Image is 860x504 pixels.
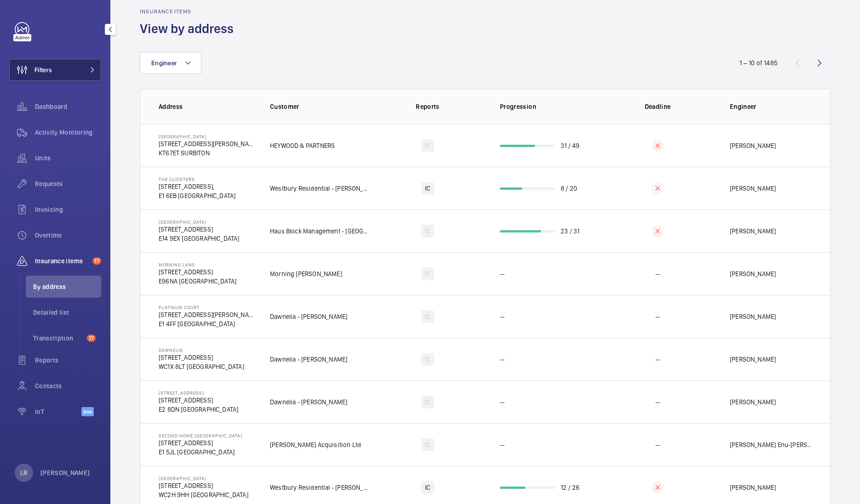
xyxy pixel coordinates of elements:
[270,102,370,111] p: Customer
[35,102,101,111] span: Dashboard
[159,148,255,158] p: KT67ET SURBITON
[159,219,240,225] p: [GEOGRAPHIC_DATA]
[730,102,812,111] p: Engineer
[9,59,101,81] button: Filters
[740,58,778,68] div: 1 – 10 of 1485
[159,191,235,200] p: E1 6EB [GEOGRAPHIC_DATA]
[500,269,505,278] p: --
[159,347,244,353] p: Dawnelia
[35,153,101,163] span: Units
[270,184,370,193] p: Westbury Residential - [PERSON_NAME]
[730,312,776,321] p: [PERSON_NAME]
[159,447,242,457] p: E1 5JL [GEOGRAPHIC_DATA]
[159,176,235,182] p: The Cloisters
[421,310,434,323] div: IC
[159,182,235,191] p: [STREET_ADDRESS],
[270,141,335,150] p: HEYWOOD & PARTNERS
[35,381,101,391] span: Contacts
[500,312,505,321] p: --
[655,397,660,407] p: --
[270,483,370,492] p: Westbury Residential - [PERSON_NAME]
[159,134,255,139] p: [GEOGRAPHIC_DATA]
[421,139,434,152] div: IC
[421,353,434,366] div: IC
[655,355,660,364] p: --
[159,362,244,371] p: WC1X 8LT [GEOGRAPHIC_DATA]
[421,225,434,238] div: IC
[159,476,248,481] p: [GEOGRAPHIC_DATA]
[159,319,255,328] p: E1 4FF [GEOGRAPHIC_DATA]
[159,490,248,499] p: WC2H 9HH [GEOGRAPHIC_DATA]
[159,405,238,414] p: E2 8DN [GEOGRAPHIC_DATA]
[730,269,776,278] p: [PERSON_NAME]
[159,305,255,310] p: Platinum Court
[159,481,248,490] p: [STREET_ADDRESS]
[500,440,505,449] p: --
[377,102,479,111] p: Reports
[35,128,101,137] span: Activity Monitoring
[35,407,81,416] span: IoT
[561,227,579,236] p: 23 / 31
[87,334,96,342] span: 17
[270,269,342,278] p: Morning [PERSON_NAME]
[159,433,242,438] p: Second Home [GEOGRAPHIC_DATA]
[20,468,27,477] p: LR
[500,397,505,407] p: --
[159,234,240,243] p: E14 9EX [GEOGRAPHIC_DATA]
[159,353,244,362] p: [STREET_ADDRESS]
[500,355,505,364] p: --
[35,179,101,188] span: Requests
[561,184,577,193] p: 8 / 20
[35,256,89,266] span: Insurance items
[140,8,239,15] h2: Insurance items
[34,65,52,74] span: Filters
[730,440,812,449] p: [PERSON_NAME] Enu-[PERSON_NAME]
[561,141,579,150] p: 31 / 49
[159,262,236,267] p: Morning Lane
[159,396,238,405] p: [STREET_ADDRESS]
[81,407,94,416] span: Beta
[159,310,255,319] p: [STREET_ADDRESS][PERSON_NAME],
[33,334,83,343] span: Transcription
[655,269,660,278] p: --
[421,438,434,451] div: IC
[270,440,361,449] p: [PERSON_NAME] Acquisition Ltd
[140,52,201,74] button: Engineer
[607,102,709,111] p: Deadline
[159,102,255,111] p: Address
[730,141,776,150] p: [PERSON_NAME]
[730,184,776,193] p: [PERSON_NAME]
[421,396,434,408] div: IC
[35,356,101,365] span: Reports
[159,277,236,286] p: E96NA [GEOGRAPHIC_DATA]
[270,397,347,407] p: Dawnelia - [PERSON_NAME]
[270,312,347,321] p: Dawnelia - [PERSON_NAME]
[655,312,660,321] p: --
[421,481,434,494] div: IC
[35,231,101,240] span: Overtime
[159,438,242,447] p: [STREET_ADDRESS]
[730,483,776,492] p: [PERSON_NAME]
[159,225,240,234] p: [STREET_ADDRESS]
[655,440,660,449] p: --
[33,308,101,317] span: Detailed list
[730,355,776,364] p: [PERSON_NAME]
[421,182,434,195] div: IC
[92,257,101,265] span: 17
[159,139,255,148] p: [STREET_ADDRESS][PERSON_NAME]
[151,59,177,67] span: Engineer
[270,355,347,364] p: Dawnelia - [PERSON_NAME]
[270,227,370,236] p: Haus Block Management - [GEOGRAPHIC_DATA]
[35,205,101,214] span: Invoicing
[140,20,239,37] h1: View by address
[159,267,236,277] p: [STREET_ADDRESS]
[421,267,434,280] div: IC
[730,227,776,236] p: [PERSON_NAME]
[730,397,776,407] p: [PERSON_NAME]
[33,282,101,291] span: By address
[159,390,238,396] p: [STREET_ADDRESS]
[500,102,600,111] p: Progression
[40,468,90,477] p: [PERSON_NAME]
[561,483,579,492] p: 12 / 26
